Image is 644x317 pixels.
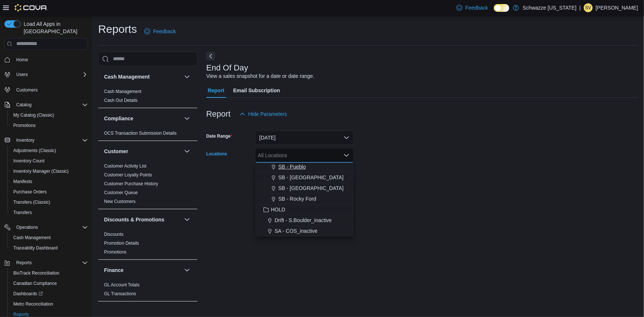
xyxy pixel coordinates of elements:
span: SB - [GEOGRAPHIC_DATA] [278,185,344,192]
button: Customers [1,84,91,95]
span: New Customers [104,199,135,204]
span: SA - COS_inactive [275,227,317,235]
span: Customers [13,85,88,94]
span: Transfers [13,210,32,216]
button: Catalog [1,100,91,110]
span: Load All Apps in [GEOGRAPHIC_DATA] [21,20,88,35]
button: Inventory Manager (Classic) [7,166,91,176]
a: GL Account Totals [104,282,140,287]
a: Customer Activity List [104,163,147,169]
a: Canadian Compliance [10,279,60,288]
a: Promotions [104,249,127,255]
span: BioTrack Reconciliation [10,269,88,278]
a: New Customers [104,199,135,204]
span: SB - Rocky Ford [278,195,316,203]
span: Dashboards [13,291,43,297]
span: Email Subscription [233,83,280,98]
span: Promotion Details [104,240,139,246]
a: Promotions [10,121,39,130]
img: Cova [15,4,48,11]
button: Drift - S.Boulder_inactive [255,215,354,226]
span: Users [13,70,88,79]
button: Compliance [183,114,192,123]
button: Close list of options [344,152,349,158]
span: Purchase Orders [10,187,88,196]
button: Discounts & Promotions [183,215,192,224]
span: Customer Activity List [104,163,147,169]
span: Inventory [16,137,34,143]
h3: Cash Management [104,73,150,80]
button: Next [206,52,215,61]
a: Inventory Count [10,156,48,165]
span: Traceabilty Dashboard [10,244,88,252]
span: Cash Management [104,89,141,94]
span: My Catalog (Classic) [13,112,54,118]
button: SB - [GEOGRAPHIC_DATA] [255,183,354,194]
button: HOLD [255,204,354,215]
span: Customers [16,87,38,93]
button: Inventory [13,136,37,145]
button: Inventory Count [7,156,91,166]
button: Hide Parameters [237,107,290,121]
button: Users [1,69,91,80]
span: Hide Parameters [248,110,287,118]
button: Customer [104,148,181,155]
p: | [579,3,581,12]
button: Purchase Orders [7,187,91,197]
span: Promotions [10,121,88,130]
span: Dark Mode [494,12,494,12]
span: Drift - S.Boulder_inactive [275,217,332,224]
span: Discounts [104,231,124,237]
button: Operations [13,223,41,232]
h3: End Of Day [206,63,248,72]
span: Cash Out Details [104,97,138,103]
button: Reports [1,258,91,268]
button: Catalog [13,100,34,109]
a: Adjustments (Classic) [10,146,59,155]
span: Cash Management [13,235,51,241]
button: Promotions [7,120,91,131]
a: Customers [13,86,41,94]
span: Cash Management [10,233,88,242]
span: Feedback [153,28,176,35]
span: Transfers (Classic) [10,198,88,207]
span: GL Account Totals [104,282,140,288]
span: Transfers [10,208,88,217]
span: SB - [GEOGRAPHIC_DATA] [278,174,344,181]
h1: Reports [98,22,137,37]
span: Inventory Count [10,156,88,165]
button: Discounts & Promotions [104,216,181,223]
p: [PERSON_NAME] [596,3,638,12]
span: Catalog [13,100,88,109]
span: Manifests [13,179,32,185]
span: Users [16,72,28,77]
span: Home [16,57,28,63]
span: Home [13,55,88,64]
button: Transfers [7,207,91,218]
span: SB - Pueblo [278,163,306,170]
a: Discounts [104,232,124,237]
button: BioTrack Reconciliation [7,268,91,278]
span: Inventory Manager (Classic) [10,167,88,176]
span: Customer Loyalty Points [104,172,152,178]
button: Users [13,70,31,79]
a: Metrc Reconciliation [10,300,56,309]
span: Promotions [13,123,36,128]
span: Adjustments (Classic) [10,146,88,155]
div: View a sales snapshot for a date or date range. [206,72,314,80]
button: Traceabilty Dashboard [7,243,91,253]
button: Inventory [1,135,91,145]
span: Canadian Compliance [13,280,57,286]
h3: Customer [104,148,128,155]
button: Finance [104,266,181,274]
button: Finance [183,266,192,275]
span: Inventory Count [13,158,45,164]
button: Cash Management [183,72,192,81]
button: Metrc Reconciliation [7,299,91,309]
a: BioTrack Reconciliation [10,269,62,278]
span: Feedback [465,4,488,11]
span: Manifests [10,177,88,186]
div: Customer [98,162,197,209]
button: Manifests [7,176,91,187]
span: Traceabilty Dashboard [13,245,58,251]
